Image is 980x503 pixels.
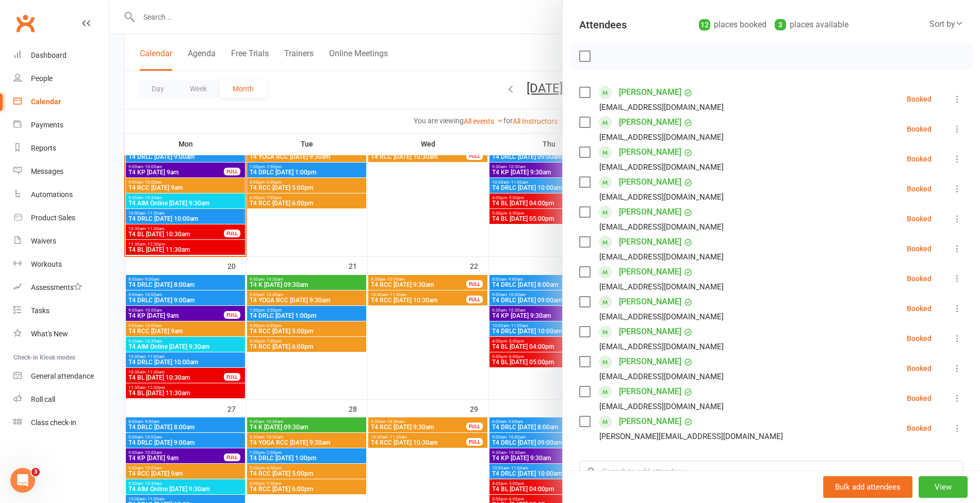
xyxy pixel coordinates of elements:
a: [PERSON_NAME] [619,323,681,340]
div: Reports [31,144,56,152]
a: General attendance kiosk mode [13,365,109,388]
div: Booked [907,305,932,312]
div: Booked [907,215,932,222]
div: [EMAIL_ADDRESS][DOMAIN_NAME] [599,131,724,144]
div: Sort by [929,18,963,31]
div: Booked [907,155,932,163]
div: [EMAIL_ADDRESS][DOMAIN_NAME] [599,101,724,114]
a: [PERSON_NAME] [619,234,681,250]
a: What's New [13,322,109,346]
div: Attendees [579,18,627,32]
a: [PERSON_NAME] [619,353,681,370]
a: [PERSON_NAME] [619,413,681,430]
div: Assessments [31,283,82,291]
div: places available [775,18,848,32]
a: [PERSON_NAME] [619,264,681,280]
a: [PERSON_NAME] [619,84,681,101]
a: [PERSON_NAME] [619,294,681,310]
a: Roll call [13,388,109,411]
div: Messages [31,167,63,175]
div: [EMAIL_ADDRESS][DOMAIN_NAME] [599,190,724,204]
div: [EMAIL_ADDRESS][DOMAIN_NAME] [599,340,724,353]
a: [PERSON_NAME] [619,174,681,190]
a: Automations [13,183,109,206]
div: Booked [907,125,932,133]
div: [EMAIL_ADDRESS][DOMAIN_NAME] [599,160,724,174]
div: Payments [31,121,63,129]
button: View [919,476,968,498]
a: Class kiosk mode [13,411,109,434]
div: 12 [699,19,710,30]
a: Tasks [13,299,109,322]
div: [EMAIL_ADDRESS][DOMAIN_NAME] [599,280,724,294]
a: Messages [13,160,109,183]
a: Assessments [13,276,109,299]
a: Reports [13,137,109,160]
span: 3 [31,468,40,476]
a: Product Sales [13,206,109,230]
a: Waivers [13,230,109,253]
div: [EMAIL_ADDRESS][DOMAIN_NAME] [599,400,724,413]
div: Dashboard [31,51,67,59]
div: Product Sales [31,214,75,222]
div: What's New [31,330,68,338]
div: Class check-in [31,418,76,427]
div: Workouts [31,260,62,268]
div: [EMAIL_ADDRESS][DOMAIN_NAME] [599,250,724,264]
div: [EMAIL_ADDRESS][DOMAIN_NAME] [599,310,724,323]
a: [PERSON_NAME] [619,204,681,220]
a: [PERSON_NAME] [619,383,681,400]
a: [PERSON_NAME] [619,144,681,160]
div: Booked [907,395,932,402]
div: Tasks [31,306,50,315]
input: Search to add attendees [579,461,963,482]
iframe: Intercom live chat [10,468,35,493]
div: Booked [907,425,932,432]
a: Dashboard [13,44,109,67]
div: Calendar [31,98,61,106]
a: [PERSON_NAME] [619,114,681,131]
div: Booked [907,95,932,103]
button: Bulk add attendees [823,476,912,498]
a: Clubworx [12,10,38,36]
div: 3 [775,19,786,30]
a: People [13,67,109,90]
div: Waivers [31,237,56,245]
div: Booked [907,365,932,372]
div: People [31,74,53,83]
div: Booked [907,335,932,342]
div: [EMAIL_ADDRESS][DOMAIN_NAME] [599,220,724,234]
div: places booked [699,18,766,32]
a: Calendar [13,90,109,113]
div: Booked [907,185,932,192]
div: Booked [907,245,932,252]
div: Automations [31,190,73,199]
div: Booked [907,275,932,282]
a: Payments [13,113,109,137]
div: [EMAIL_ADDRESS][DOMAIN_NAME] [599,370,724,383]
a: Workouts [13,253,109,276]
div: Roll call [31,395,55,403]
div: [PERSON_NAME][EMAIL_ADDRESS][DOMAIN_NAME] [599,430,783,443]
div: General attendance [31,372,94,380]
